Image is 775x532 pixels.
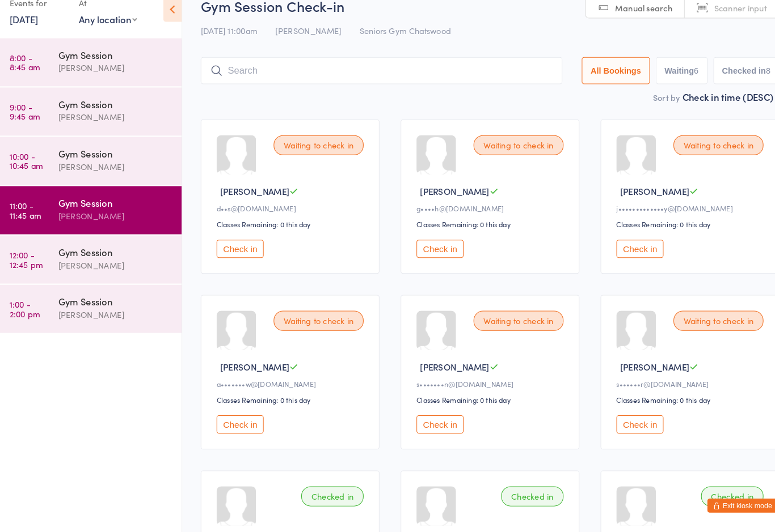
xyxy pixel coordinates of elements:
[62,173,171,186] div: [PERSON_NAME]
[82,31,138,44] div: Any location
[62,78,171,91] div: [PERSON_NAME]
[655,149,742,168] div: Waiting to check in
[3,293,181,340] a: 1:00 -2:00 pmGym Session[PERSON_NAME]
[199,15,757,33] h2: Gym Session Check-in
[462,149,549,168] div: Waiting to check in
[214,419,260,437] button: Check in
[3,56,181,102] a: 8:00 -8:45 amGym Session[PERSON_NAME]
[600,399,745,409] div: Classes Remaining: 0 this day
[638,74,688,100] button: Waiting6
[567,74,633,100] button: All Bookings
[3,246,181,292] a: 12:00 -12:45 pmGym Session[PERSON_NAME]
[15,308,44,326] time: 1:00 - 2:00 pm
[694,20,745,32] span: Scanner input
[462,318,549,338] div: Waiting to check in
[407,419,453,437] button: Check in
[218,197,285,209] span: [PERSON_NAME]
[271,42,335,54] span: [PERSON_NAME]
[407,399,553,409] div: Classes Remaining: 0 this day
[62,316,171,329] div: [PERSON_NAME]
[604,367,671,378] span: [PERSON_NAME]
[218,367,285,378] span: [PERSON_NAME]
[600,384,745,394] div: s••••••r@[DOMAIN_NAME]
[407,215,553,224] div: g••••h@[DOMAIN_NAME]
[407,230,553,240] div: Classes Remaining: 0 this day
[352,42,441,54] span: Seniors Gym Chatswood
[62,256,171,268] div: Gym Session
[199,42,254,54] span: [DATE] 11:00am
[411,367,478,378] span: [PERSON_NAME]
[15,165,47,183] time: 10:00 - 10:45 am
[600,250,646,267] button: Check in
[604,197,671,209] span: [PERSON_NAME]
[635,107,662,118] label: Sort by
[600,419,646,437] button: Check in
[214,384,360,394] div: a•••••••w@[DOMAIN_NAME]
[744,82,749,91] div: 8
[296,488,356,507] div: Checked in
[214,215,360,224] div: d••s@[DOMAIN_NAME]
[62,125,171,138] div: [PERSON_NAME]
[600,230,745,240] div: Classes Remaining: 0 this day
[214,230,360,240] div: Classes Remaining: 0 this day
[599,20,654,32] span: Manual search
[15,117,44,135] time: 9:00 - 9:45 am
[407,250,453,267] button: Check in
[62,268,171,281] div: [PERSON_NAME]
[214,250,260,267] button: Check in
[600,215,745,224] div: j•••••••••••••y@[DOMAIN_NAME]
[688,500,756,513] button: Exit kiosk mode
[62,220,171,233] div: [PERSON_NAME]
[214,399,360,409] div: Classes Remaining: 0 this day
[694,74,758,100] button: Checked in8
[15,12,70,31] div: Events for
[682,488,742,507] div: Checked in
[269,149,356,168] div: Waiting to check in
[489,488,549,507] div: Checked in
[15,260,47,278] time: 12:00 - 12:45 pm
[675,82,680,91] div: 6
[15,212,45,231] time: 11:00 - 11:45 am
[269,318,356,338] div: Waiting to check in
[82,12,138,31] div: At
[3,103,181,150] a: 9:00 -9:45 amGym Session[PERSON_NAME]
[62,65,171,78] div: Gym Session
[199,74,548,100] input: Search
[3,151,181,197] a: 10:00 -10:45 amGym Session[PERSON_NAME]
[3,198,181,245] a: 11:00 -11:45 amGym Session[PERSON_NAME]
[62,113,171,125] div: Gym Session
[411,197,478,209] span: [PERSON_NAME]
[664,105,757,118] div: Check in time (DESC)
[15,31,43,44] a: [DATE]
[62,303,171,316] div: Gym Session
[62,160,171,173] div: Gym Session
[655,318,742,338] div: Waiting to check in
[407,384,553,394] div: s•••••••n@[DOMAIN_NAME]
[62,208,171,220] div: Gym Session
[15,70,44,88] time: 8:00 - 8:45 am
